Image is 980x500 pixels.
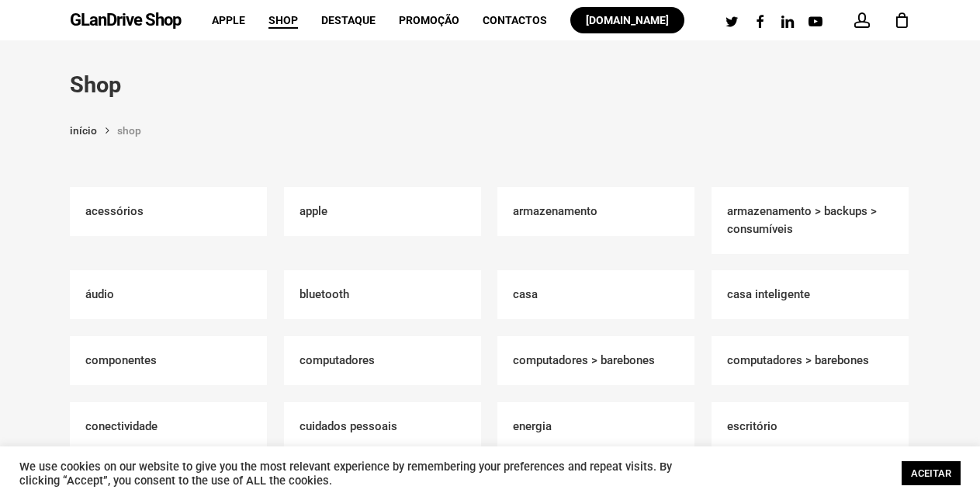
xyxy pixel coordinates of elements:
[712,336,909,385] h2: Computadores > Barebones
[321,14,376,26] span: Destaque
[902,461,961,485] a: ACEITAR
[284,402,481,451] h2: Cuidados Pessoais
[893,12,910,29] a: Cart
[483,14,547,26] span: Contactos
[70,336,267,385] h2: Componentes
[712,187,909,254] a: Visit product category Armazenamento > Backups > Consumíveis
[284,187,481,236] a: Visit product category Apple
[712,187,909,254] h2: Armazenamento > Backups > Consumíveis
[284,336,481,385] h2: Computadores
[497,270,694,319] a: Visit product category Casa
[268,15,298,26] a: Shop
[70,270,267,319] h2: Áudio
[399,15,459,26] a: Promoção
[70,123,97,137] a: Início
[284,270,481,319] a: Visit product category Bluetooth
[70,187,267,236] a: Visit product category Acessórios
[570,15,684,26] a: [DOMAIN_NAME]
[284,336,481,385] a: Visit product category Computadores
[483,15,547,26] a: Contactos
[284,402,481,451] a: Visit product category Cuidados Pessoais
[586,14,669,26] span: [DOMAIN_NAME]
[70,187,267,236] h2: Acessórios
[497,336,694,385] a: Visit product category Computadores > Barebones
[497,187,694,236] h2: Armazenamento
[497,336,694,385] h2: Computadores > Barebones
[284,187,481,236] h2: Apple
[284,270,481,319] h2: Bluetooth
[712,336,909,385] a: Visit product category Computadores > Barebones
[212,14,245,26] span: Apple
[497,402,694,451] a: Visit product category Energia
[70,12,181,29] a: GLanDrive Shop
[712,402,909,451] a: Visit product category Escritório
[212,15,245,26] a: Apple
[712,270,909,319] a: Visit product category Casa Inteligente
[70,71,910,99] h1: Shop
[70,336,267,385] a: Visit product category Componentes
[712,402,909,451] h2: Escritório
[497,187,694,236] a: Visit product category Armazenamento
[321,15,376,26] a: Destaque
[712,270,909,319] h2: Casa Inteligente
[497,402,694,451] h2: Energia
[268,14,298,26] span: Shop
[70,402,267,451] a: Visit product category Conectividade
[399,14,459,26] span: Promoção
[19,460,678,488] div: We use cookies on our website to give you the most relevant experience by remembering your prefer...
[70,270,267,319] a: Visit product category Áudio
[70,402,267,451] h2: Conectividade
[117,124,141,137] span: Shop
[497,270,694,319] h2: Casa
